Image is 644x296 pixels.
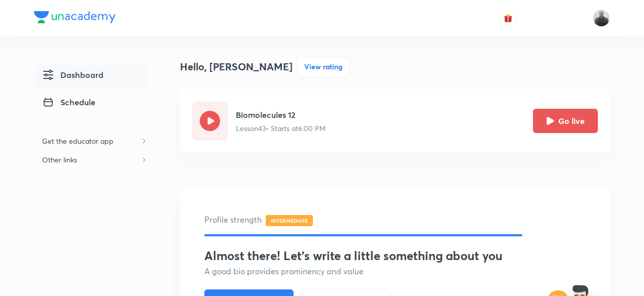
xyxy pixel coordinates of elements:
a: Schedule [34,92,148,115]
a: Company Logo [34,11,116,26]
h4: Hello, [PERSON_NAME] [180,59,293,74]
button: avatar [500,10,516,26]
button: View rating [297,57,349,77]
p: Lesson 43 • Starts at 6:00 PM [236,123,326,134]
span: Schedule [42,96,95,108]
button: Go live [533,109,598,133]
h3: Almost there! Let's write a little something about you [204,248,586,263]
a: Dashboard [34,65,148,88]
h5: Profile strength [204,214,586,226]
h6: Other links [34,150,85,169]
img: Company Logo [34,11,116,23]
span: INTERMEDIATE [266,215,313,226]
span: Dashboard [42,69,103,81]
img: Mukesh Sharma [593,10,610,27]
h5: A good bio provides prominency and value [204,265,586,277]
h6: Get the educator app [34,132,122,150]
h5: Biomolecules 12 [236,109,326,121]
img: avatar [504,14,513,23]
